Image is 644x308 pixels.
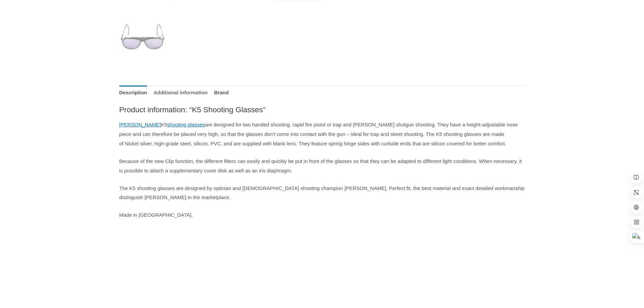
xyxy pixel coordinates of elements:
[119,86,147,100] a: Description
[119,105,525,115] h2: Product information: “K5 Shooting Glasses”
[214,86,229,100] a: Brand
[119,210,525,220] p: Made in [GEOGRAPHIC_DATA].
[153,86,208,100] a: Additional information
[119,120,525,148] p: K5 are designed for two handed shooting, rapid fire pistol or trap and [PERSON_NAME] shotgun shoo...
[119,184,525,203] p: The K5 shooting glasses are designed by optician and [DEMOGRAPHIC_DATA] shooting champion [PERSON...
[119,13,166,60] img: K5 Shooting Glasses - Image 5
[119,122,161,127] a: [PERSON_NAME]
[119,157,525,175] p: Because of the new Clip function, the different filters can easily and quickly be put in front of...
[167,122,205,127] a: shooting glasses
